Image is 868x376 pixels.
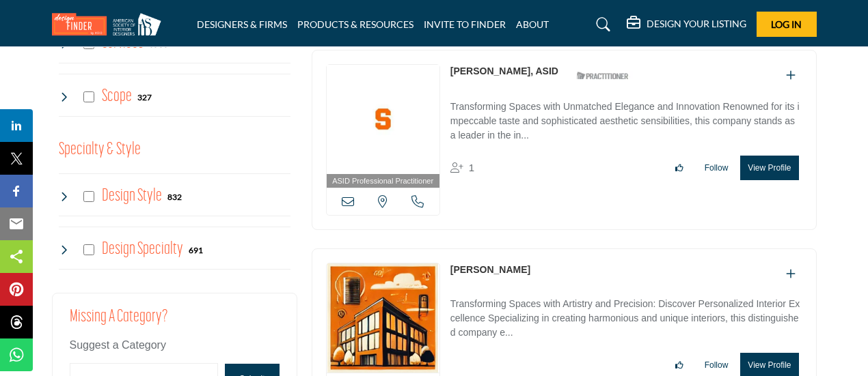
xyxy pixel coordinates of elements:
h4: Scope: New build or renovation [102,85,132,109]
h5: DESIGN YOUR LISTING [647,18,746,30]
button: View Profile [740,156,798,180]
input: Select Design Specialty checkbox [83,244,94,255]
div: Followers [450,160,474,176]
p: Transforming Spaces with Unmatched Elegance and Innovation Renowned for its impeccable taste and ... [450,100,802,145]
p: Zoie Aliado [450,263,530,277]
span: Log In [771,18,802,30]
input: Select Scope checkbox [83,91,94,102]
a: INVITE TO FINDER [424,18,506,30]
img: Site Logo [52,13,168,35]
input: Select Design Style checkbox [83,191,94,202]
p: Transforming Spaces with Artistry and Precision: Discover Personalized Interior Excellence Specia... [450,297,802,343]
span: Suggest a Category [70,339,166,351]
p: Zoriana Dunham, ASID [450,64,558,78]
a: [PERSON_NAME], ASID [450,66,558,76]
a: Add To List [786,70,796,81]
button: Log In [757,12,817,37]
h2: Missing a Category? [70,307,280,337]
button: Specialty & Style [59,137,141,163]
button: Like listing [666,156,692,179]
div: 327 Results For Scope [137,91,152,103]
a: ASID Professional Practitioner [327,65,439,188]
div: DESIGN YOUR LISTING [627,16,746,33]
img: Zoriana Dunham, ASID [327,65,439,174]
button: Follow [696,156,737,179]
img: ASID Qualified Practitioners Badge Icon [571,68,633,85]
b: 691 [189,246,203,255]
b: 327 [137,93,152,102]
a: Search [583,14,619,35]
a: DESIGNERS & FIRMS [197,18,287,30]
h4: Design Style: Styles that range from contemporary to Victorian to meet any aesthetic vision. [102,184,162,208]
span: ASID Professional Practitioner [332,175,433,187]
a: ABOUT [516,18,549,30]
b: 832 [167,192,182,202]
a: Transforming Spaces with Artistry and Precision: Discover Personalized Interior Excellence Specia... [450,289,802,343]
a: Add To List [786,268,796,280]
h4: Design Specialty: Sustainable, accessible, health-promoting, neurodiverse-friendly, age-in-place,... [102,237,183,261]
img: Zoie Aliado [327,263,439,373]
div: 832 Results For Design Style [167,190,182,203]
div: 691 Results For Design Specialty [189,244,203,256]
a: PRODUCTS & RESOURCES [297,18,413,30]
a: Transforming Spaces with Unmatched Elegance and Innovation Renowned for its impeccable taste and ... [450,91,802,145]
span: 1 [469,162,474,173]
a: [PERSON_NAME] [450,264,530,275]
